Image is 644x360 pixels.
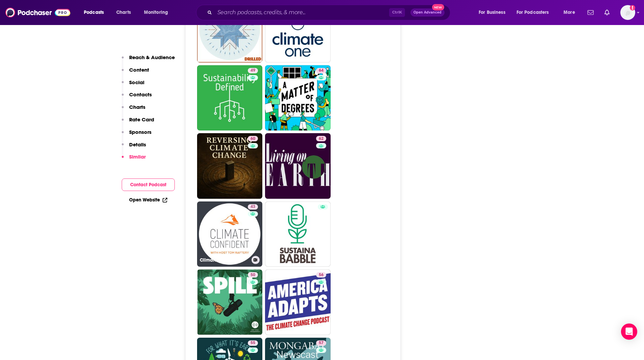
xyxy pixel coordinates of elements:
[122,141,146,154] button: Details
[251,272,255,279] span: 50
[248,204,258,210] a: 43
[129,54,175,61] p: Reach & Audience
[122,153,146,166] button: Similar
[122,129,151,141] button: Sponsors
[316,340,326,346] a: 57
[122,54,175,67] button: Reach & Audience
[319,340,324,346] span: 57
[122,79,144,92] button: Social
[116,8,131,17] span: Charts
[251,136,255,142] span: 60
[316,272,326,278] a: 56
[122,116,154,129] button: Rate Card
[129,67,149,73] p: Content
[512,7,559,18] button: open menu
[251,340,255,346] span: 55
[248,68,258,73] a: 49
[630,5,635,10] svg: Add a profile image
[389,8,405,17] span: Ctrl K
[248,136,258,141] a: 60
[410,8,445,17] button: Open AdvancedNew
[620,5,635,20] button: Show profile menu
[474,7,514,18] button: open menu
[620,5,635,20] span: Logged in as AtriaBooks
[265,269,331,335] a: 56
[129,153,146,160] p: Similar
[139,7,177,18] button: open menu
[432,4,444,10] span: New
[479,8,505,17] span: For Business
[251,203,255,210] span: 43
[144,8,168,17] span: Monitoring
[197,269,263,335] a: 50
[79,7,113,18] button: open menu
[122,178,175,191] button: Contact Podcast
[265,133,331,199] a: 62
[413,11,442,14] span: Open Advanced
[197,133,263,199] a: 60
[202,5,457,20] div: Search podcasts, credits, & more...
[265,65,331,131] a: 64
[602,7,612,18] a: Show notifications dropdown
[621,323,637,340] div: Open Intercom Messenger
[129,129,151,135] p: Sponsors
[620,5,635,20] img: User Profile
[319,272,324,279] span: 56
[319,67,324,74] span: 64
[197,201,263,267] a: 43Climate Confident
[122,104,145,116] button: Charts
[559,7,583,18] button: open menu
[129,104,145,110] p: Charts
[517,8,549,17] span: For Podcasters
[122,67,149,79] button: Content
[248,272,258,278] a: 50
[200,257,249,263] h3: Climate Confident
[585,7,596,18] a: Show notifications dropdown
[122,91,152,104] button: Contacts
[316,68,326,73] a: 64
[84,8,104,17] span: Podcasts
[197,65,263,131] a: 49
[129,141,146,148] p: Details
[319,136,324,142] span: 62
[129,79,144,86] p: Social
[112,7,135,18] a: Charts
[316,136,326,141] a: 62
[5,6,70,19] img: Podchaser - Follow, Share and Rate Podcasts
[251,67,255,74] span: 49
[564,8,575,17] span: More
[129,197,167,203] a: Open Website
[129,116,154,123] p: Rate Card
[129,91,152,98] p: Contacts
[215,7,389,18] input: Search podcasts, credits, & more...
[248,340,258,346] a: 55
